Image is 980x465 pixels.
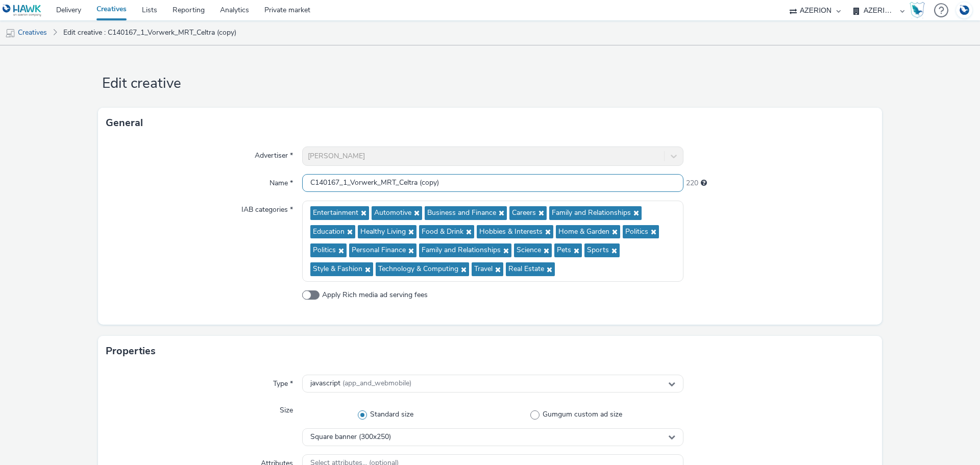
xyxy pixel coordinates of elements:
span: Travel [474,265,493,274]
span: Healthy Living [360,228,406,236]
h3: General [106,115,143,131]
span: Personal Finance [352,246,406,255]
h3: Properties [106,344,156,359]
label: Name * [265,174,297,188]
label: Type * [269,375,297,389]
input: Name [302,174,683,192]
span: Standard size [370,409,413,420]
span: Hobbies & Interests [479,228,543,236]
span: javascript [310,379,411,388]
span: Gumgum custom ad size [543,409,622,420]
span: Square banner (300x250) [310,433,391,442]
span: Business and Finance [427,209,496,217]
span: Science [517,246,541,255]
span: Style & Fashion [313,265,362,274]
span: Apply Rich media ad serving fees [322,290,428,300]
span: Politics [625,228,648,236]
span: Politics [313,246,336,255]
label: Advertiser * [251,146,297,161]
div: Maximum 255 characters [701,178,707,188]
span: Real Estate [508,265,544,274]
img: Hawk Academy [910,2,925,18]
a: Hawk Academy [910,2,929,18]
span: Sports [587,246,609,255]
span: Education [313,228,345,236]
span: Automotive [374,209,411,217]
img: mobile [5,28,15,38]
span: Home & Garden [558,228,609,236]
label: Size [276,401,297,415]
h1: Edit creative [98,74,882,93]
span: Entertainment [313,209,358,217]
span: Food & Drink [422,228,463,236]
span: 220 [686,178,698,188]
span: Careers [512,209,536,217]
a: Edit creative : C140167_1_Vorwerk_MRT_Celtra (copy) [58,20,241,45]
img: undefined Logo [3,4,42,17]
span: Family and Relationships [422,246,501,255]
span: (app_and_webmobile) [342,378,411,388]
img: Account DE [957,2,972,19]
label: IAB categories * [237,201,297,215]
span: Family and Relationships [552,209,631,217]
span: Technology & Computing [378,265,458,274]
span: Pets [557,246,571,255]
